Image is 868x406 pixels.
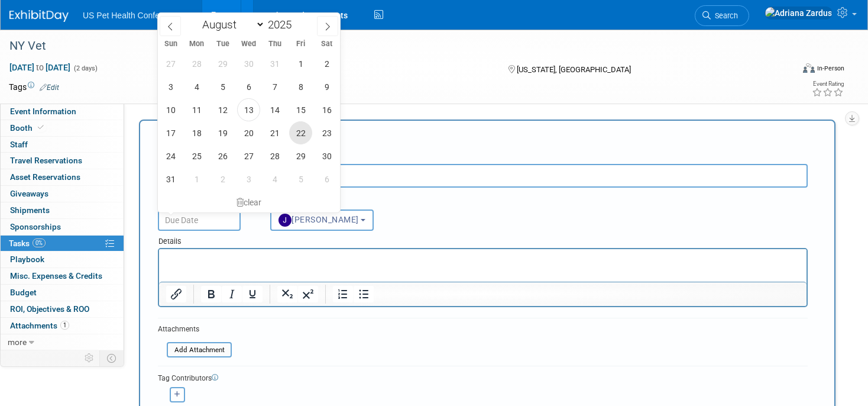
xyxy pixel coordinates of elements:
[1,186,124,202] a: Giveaways
[9,81,59,93] td: Tags
[263,98,286,121] span: August 14, 2025
[211,167,234,191] span: September 2, 2025
[289,144,312,167] span: August 29, 2025
[159,249,807,282] iframe: Rich Text Area
[315,98,338,121] span: August 16, 2025
[159,52,182,75] span: July 27, 2025
[315,121,338,144] span: August 23, 2025
[288,40,314,48] span: Fri
[10,205,50,215] span: Shipments
[9,62,71,73] span: [DATE] [DATE]
[315,167,338,191] span: September 6, 2025
[10,123,46,133] span: Booth
[201,286,221,302] button: Bold
[237,144,260,167] span: August 27, 2025
[10,254,44,264] span: Playbook
[1,104,124,120] a: Event Information
[159,121,182,144] span: August 17, 2025
[1,252,124,268] a: Playbook
[211,75,234,98] span: August 5, 2025
[262,40,288,48] span: Thu
[9,239,46,248] span: Tasks
[265,18,300,31] input: Year
[242,286,263,302] button: Underline
[314,40,340,48] span: Sat
[185,167,208,191] span: September 1, 2025
[100,350,124,366] td: Toggle Event Tabs
[270,198,419,210] div: Assigned to
[34,63,46,72] span: to
[159,144,182,167] span: August 24, 2025
[720,62,845,79] div: Event Format
[263,167,286,191] span: September 4, 2025
[237,52,260,75] span: July 30, 2025
[185,52,208,75] span: July 28, 2025
[278,215,359,224] span: [PERSON_NAME]
[211,98,234,121] span: August 12, 2025
[222,286,242,302] button: Italic
[1,285,124,301] a: Budget
[38,124,44,131] i: Booth reservation complete
[1,268,124,284] a: Misc. Expenses & Credits
[695,5,749,26] a: Search
[83,11,184,20] span: US Pet Health Conferences
[210,40,236,48] span: Tue
[185,144,208,167] span: August 25, 2025
[354,286,374,302] button: Bullet list
[289,98,312,121] span: August 15, 2025
[289,75,312,98] span: August 8, 2025
[1,137,124,153] a: Staff
[1,318,124,334] a: Attachments1
[1,169,124,185] a: Asset Reservations
[1,334,124,350] a: more
[33,239,46,247] span: 0%
[237,98,260,121] span: August 13, 2025
[9,10,69,22] img: ExhibitDay
[315,144,338,167] span: August 30, 2025
[10,222,61,231] span: Sponsorships
[159,98,182,121] span: August 10, 2025
[817,64,844,73] div: In-Person
[263,121,286,144] span: August 21, 2025
[10,107,76,116] span: Event Information
[185,121,208,144] span: August 18, 2025
[1,202,124,218] a: Shipments
[803,63,815,73] img: Format-Inperson.png
[1,301,124,317] a: ROI, Objectives & ROO
[60,321,69,330] span: 1
[263,75,286,98] span: August 7, 2025
[765,7,833,20] img: Adriana Zardus
[315,52,338,75] span: August 2, 2025
[289,52,312,75] span: August 1, 2025
[711,11,738,20] span: Search
[185,75,208,98] span: August 4, 2025
[185,98,208,121] span: August 11, 2025
[315,75,338,98] span: August 9, 2025
[158,371,808,384] div: Tag Contributors
[158,152,808,164] div: Short Description
[270,210,374,231] button: [PERSON_NAME]
[10,271,102,281] span: Misc. Expenses & Credits
[298,286,318,302] button: Superscript
[289,121,312,144] span: August 22, 2025
[166,286,186,302] button: Insert/edit link
[159,167,182,191] span: August 31, 2025
[73,65,98,72] span: (2 days)
[79,350,100,366] td: Personalize Event Tab Strip
[1,236,124,252] a: Tasks0%
[211,121,234,144] span: August 19, 2025
[10,172,80,182] span: Asset Reservations
[10,140,28,149] span: Staff
[1,120,124,136] a: Booth
[10,321,69,330] span: Attachments
[40,83,59,92] a: Edit
[237,167,260,191] span: September 3, 2025
[333,286,353,302] button: Numbered list
[289,167,312,191] span: September 5, 2025
[517,65,631,74] span: [US_STATE], [GEOGRAPHIC_DATA]
[10,189,48,198] span: Giveaways
[158,164,808,188] input: Name of task or a short description
[10,304,89,314] span: ROI, Objectives & ROO
[158,133,808,146] div: New Task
